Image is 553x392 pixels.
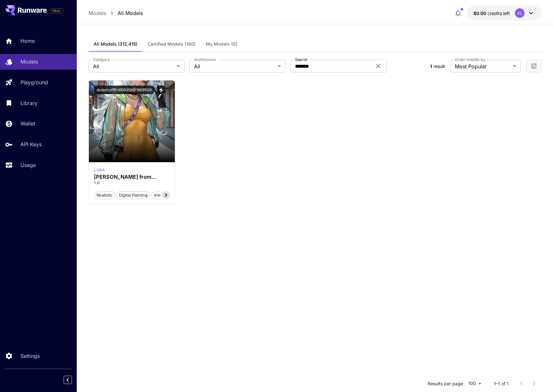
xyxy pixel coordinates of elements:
[20,58,38,65] p: Models
[94,86,154,94] button: dudemyffff:1669358@1889509
[20,140,42,148] p: API Keys
[89,9,106,17] a: Models
[467,6,541,20] button: $0.00AL
[50,9,63,13] span: TRIAL
[194,63,275,70] span: All
[487,11,510,16] span: credits left
[68,374,77,386] div: Collapse sidebar
[194,57,216,62] label: Architecture
[152,192,170,199] span: Interior
[94,174,169,180] h3: [PERSON_NAME] from Dislyte
[94,191,115,199] button: Realistic
[430,64,432,69] span: 1
[49,7,63,15] span: Add your payment card to enable full platform functionality.
[94,174,169,180] div: Mona from Dislyte
[515,8,525,18] div: AL
[93,57,110,62] label: Category
[94,41,137,47] span: All Models (312,415)
[20,120,35,127] p: Wallet
[494,381,509,387] p: 1–1 of 1
[117,192,150,199] span: Digital Painting
[433,64,445,69] span: result
[152,191,171,199] button: Interior
[295,57,308,62] label: Search
[466,379,484,388] div: 100
[530,62,538,70] button: Open more filters
[116,191,150,199] button: Digital Painting
[428,381,463,387] p: Results per page
[20,37,35,45] p: Home
[93,63,174,70] span: All
[473,11,487,16] span: $0.00
[89,9,143,17] nav: breadcrumb
[455,57,485,62] label: Order models by
[64,376,72,384] button: Collapse sidebar
[20,352,40,360] p: Settings
[20,99,37,107] p: Library
[94,192,115,199] span: Realistic
[157,86,165,94] button: View trigger words
[94,180,169,186] p: 1.0
[94,167,105,173] div: SDXL 1.0
[94,167,105,173] p: lora
[473,10,510,17] div: $0.00
[20,161,36,169] p: Usage
[206,41,237,47] span: My Models (0)
[20,79,48,86] p: Playground
[455,63,510,70] span: Most Popular
[118,9,143,17] a: All Models
[148,41,196,47] span: Certified Models (160)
